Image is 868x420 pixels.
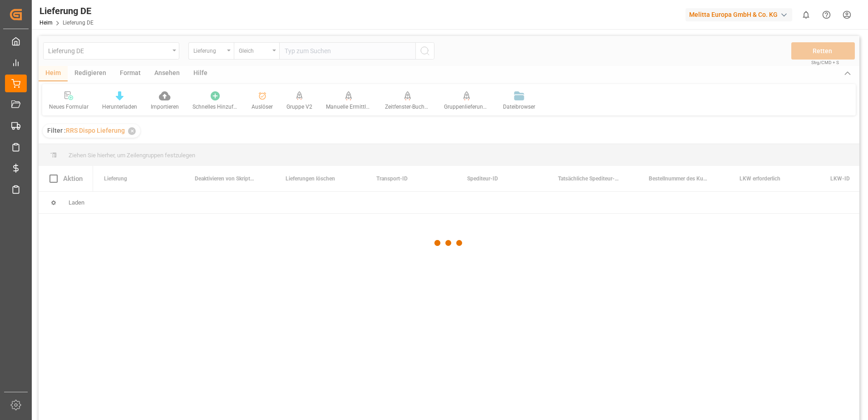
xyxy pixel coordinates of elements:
button: Melitta Europa GmbH & Co. KG [686,6,796,23]
font: Melitta Europa GmbH & Co. KG [689,10,778,20]
button: Hilfe-Center [816,5,837,25]
div: Lieferung DE [39,4,94,18]
a: Heim [39,20,53,26]
button: 0 neue Benachrichtigungen anzeigen [796,5,816,25]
